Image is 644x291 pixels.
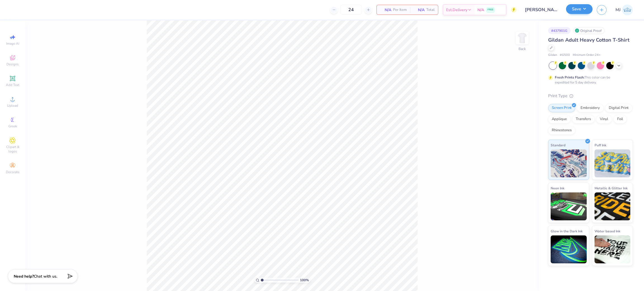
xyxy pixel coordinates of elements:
img: Glow in the Dark Ink [551,235,587,263]
span: Metallic & Glitter Ink [595,185,628,191]
span: N/A [477,7,484,13]
img: Standard [551,149,587,177]
span: Designs [6,62,19,66]
span: N/A [413,7,425,13]
img: Back [517,32,528,44]
span: Total [426,7,435,13]
span: Glow in the Dark Ink [551,228,583,234]
div: Print Type [548,93,633,99]
img: Water based Ink [595,235,631,263]
span: Chat with us. [34,274,57,279]
div: # 437901G [548,27,570,34]
div: Foil [614,115,627,123]
div: Applique [548,115,570,123]
div: Transfers [572,115,595,123]
span: Standard [551,142,565,148]
img: Metallic & Glitter Ink [595,192,631,220]
span: Per Item [393,7,407,13]
span: FREE [487,8,493,12]
div: This color can be expedited for 5 day delivery. [555,75,624,85]
span: Minimum Order: 24 + [573,53,601,58]
input: Untitled Design [521,4,562,15]
span: Puff Ink [595,142,606,148]
div: Rhinestones [548,126,575,135]
span: Add Text [6,83,19,87]
span: Neon Ink [551,185,564,191]
span: Est. Delivery [446,7,467,13]
img: Puff Ink [595,149,631,177]
span: Water based Ink [595,228,620,234]
span: MJ [615,7,621,13]
img: Mark Joshua Mullasgo [622,4,633,15]
div: Digital Print [605,104,632,112]
div: Original Proof [573,27,605,34]
span: # G500 [560,53,570,58]
button: Save [566,4,593,14]
span: Image AI [6,41,19,46]
a: MJ [615,4,633,15]
input: – – [340,5,362,15]
span: Gildan Adult Heavy Cotton T-Shirt [548,37,629,43]
img: Neon Ink [551,192,587,220]
span: N/A [380,7,391,13]
span: 100 % [300,278,309,283]
span: Upload [7,103,18,108]
strong: Fresh Prints Flash: [555,75,584,80]
span: Gildan [548,53,557,58]
span: Greek [8,124,17,128]
strong: Need help? [14,274,34,279]
div: Back [518,46,526,51]
div: Vinyl [596,115,612,123]
div: Embroidery [577,104,603,112]
span: Decorate [6,170,19,174]
span: Clipart & logos [3,145,22,154]
div: Screen Print [548,104,575,112]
